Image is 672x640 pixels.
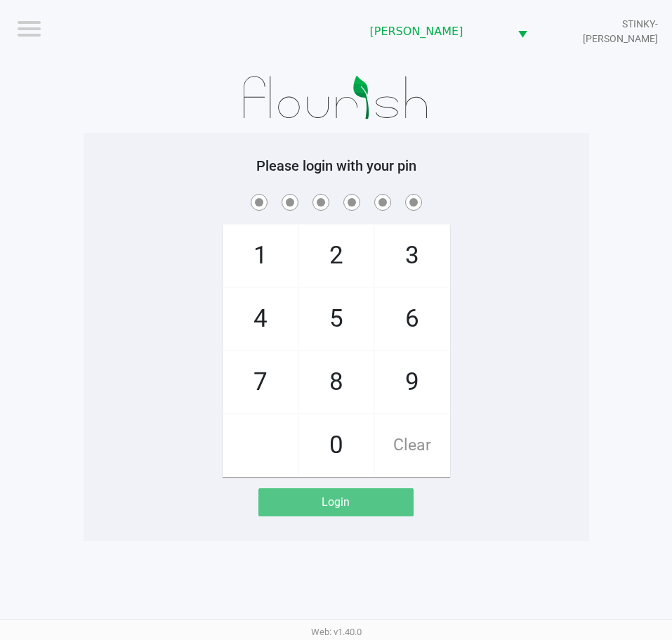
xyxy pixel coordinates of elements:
span: [PERSON_NAME] [370,23,501,40]
span: 0 [299,414,374,476]
span: 8 [299,351,374,413]
span: 2 [299,225,374,287]
button: Select [509,15,536,48]
span: 7 [223,351,298,413]
span: 9 [375,351,449,413]
span: STINKY-[PERSON_NAME] [551,17,659,46]
span: 4 [223,288,298,350]
span: 5 [299,288,374,350]
h5: Please login with your pin [94,157,579,174]
span: 6 [375,288,449,350]
span: Clear [375,414,449,476]
span: Web: v1.40.0 [311,627,362,637]
span: 1 [223,225,298,287]
span: 3 [375,225,449,287]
